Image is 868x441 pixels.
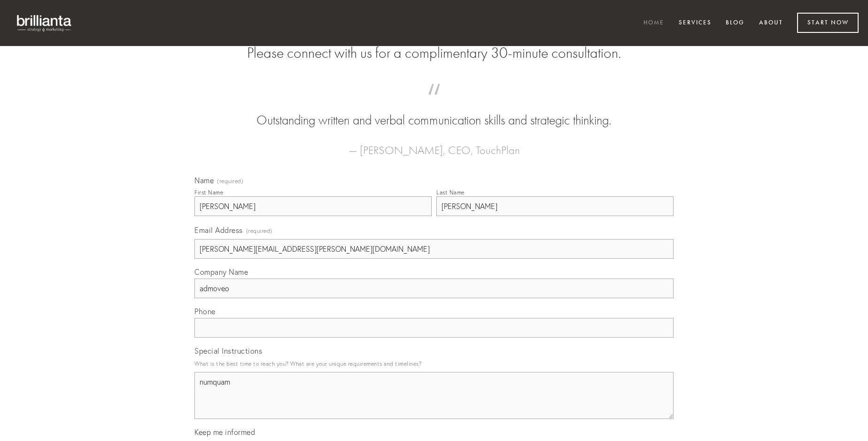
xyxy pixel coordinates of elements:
[436,189,465,196] div: Last Name
[194,189,223,196] div: First Name
[194,346,262,356] span: Special Instructions
[194,225,243,235] span: Email Address
[194,267,248,277] span: Company Name
[246,224,272,237] span: (required)
[194,427,255,437] span: Keep me informed
[673,15,718,31] a: Services
[194,44,674,62] h2: Please connect with us for a complimentary 30-minute consultation.
[753,15,789,31] a: About
[209,93,659,130] blockquote: Outstanding written and verbal communication skills and strategic thinking.
[194,372,674,419] textarea: numquam
[9,9,80,37] img: brillianta - research, strategy, marketing
[217,178,243,184] span: (required)
[194,176,214,185] span: Name
[194,307,216,316] span: Phone
[797,13,859,33] a: Start Now
[637,15,670,31] a: Home
[209,93,659,111] span: “
[194,357,674,370] p: What is the best time to reach you? What are your unique requirements and timelines?
[209,130,659,160] figcaption: — [PERSON_NAME], CEO, TouchPlan
[720,15,751,31] a: Blog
